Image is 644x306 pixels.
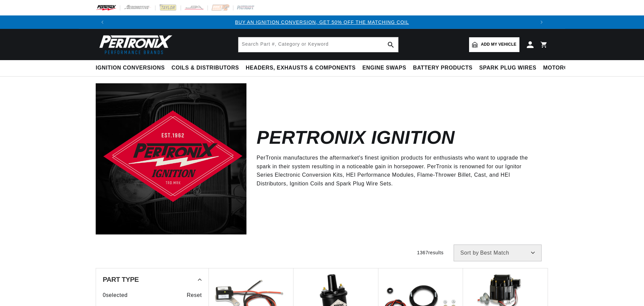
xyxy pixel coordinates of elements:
input: Search Part #, Category or Keyword [238,37,398,52]
span: Part Type [103,276,139,283]
span: Battery Products [413,64,472,72]
span: Add my vehicle [481,41,516,48]
span: Engine Swaps [362,64,406,72]
summary: Headers, Exhausts & Components [242,60,359,76]
div: Announcement [109,18,535,26]
span: Spark Plug Wires [479,64,536,72]
summary: Engine Swaps [359,60,410,76]
button: search button [383,37,398,52]
img: Pertronix [96,33,173,56]
a: BUY AN IGNITION CONVERSION, GET 50% OFF THE MATCHING COIL [235,19,409,25]
slideshow-component: Translation missing: en.sections.announcements.announcement_bar [79,15,565,29]
button: Translation missing: en.sections.announcements.next_announcement [535,15,548,29]
span: Reset [187,291,202,300]
h2: Pertronix Ignition [257,130,455,145]
span: 1367 results [417,250,444,255]
summary: Spark Plug Wires [476,60,540,76]
summary: Battery Products [410,60,476,76]
a: Add my vehicle [469,37,519,52]
img: Pertronix Ignition [96,83,246,234]
summary: Ignition Conversions [96,60,168,76]
span: Coils & Distributors [172,64,239,72]
span: Motorcycle [543,64,583,72]
span: Headers, Exhausts & Components [246,64,356,72]
summary: Motorcycle [540,60,587,76]
span: Ignition Conversions [96,64,165,72]
p: PerTronix manufactures the aftermarket's finest ignition products for enthusiasts who want to upg... [257,154,538,188]
span: Sort by [460,250,479,256]
span: 0 selected [103,291,128,300]
select: Sort by [454,245,542,261]
summary: Coils & Distributors [168,60,242,76]
button: Translation missing: en.sections.announcements.previous_announcement [96,15,109,29]
div: 1 of 3 [109,18,535,26]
